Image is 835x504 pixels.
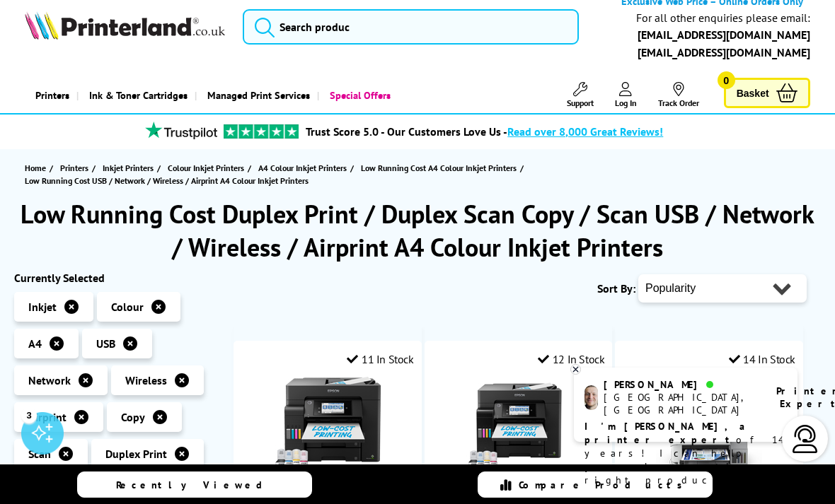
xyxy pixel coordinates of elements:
[636,11,810,25] div: For all other enquiries please email:
[111,300,144,314] span: Colour
[791,425,819,453] img: user-headset-light.svg
[718,71,735,89] span: 0
[28,410,67,424] span: Airprint
[275,377,381,483] img: Epson EcoTank ET-5805
[77,471,312,498] a: Recently Viewed
[584,420,787,487] p: of 14 years! I can help you choose the right product
[567,98,594,108] span: Support
[28,373,71,387] span: Network
[361,160,517,175] span: Low Running Cost A4 Colour Inkjet Printers
[466,377,572,483] img: Epson EcoTank ET-5855
[105,447,167,461] span: Duplex Print
[103,160,157,175] a: Inkjet Printers
[103,160,154,175] span: Inkjet Printers
[25,77,76,113] a: Printers
[25,175,309,186] span: Low Running Cost USB / Network / Wireless / Airprint A4 Colour Inkjet Printers
[724,78,810,108] a: Basket 0
[658,82,699,108] a: Track Order
[258,160,347,175] span: A4 Colour Inkjet Printers
[25,160,50,175] a: Home
[538,352,604,366] div: 12 In Stock
[519,479,690,491] span: Compare Products
[615,98,637,108] span: Log In
[567,82,594,108] a: Support
[507,124,663,139] span: Read over 8,000 Great Reviews!
[258,160,350,175] a: A4 Colour Inkjet Printers
[737,83,769,102] span: Basket
[317,77,398,113] a: Special Offers
[195,77,317,113] a: Managed Print Services
[60,160,92,175] a: Printers
[243,9,579,45] input: Search produc
[729,352,795,366] div: 14 In Stock
[638,28,810,42] a: [EMAIL_ADDRESS][DOMAIN_NAME]
[615,82,637,108] a: Log In
[139,122,224,139] img: trustpilot rating
[14,271,219,285] div: Currently Selected
[28,336,42,351] span: A4
[604,378,759,391] div: [PERSON_NAME]
[25,11,225,40] img: Printerland Logo
[116,479,277,491] span: Recently Viewed
[478,471,713,498] a: Compare Products
[361,160,520,175] a: Low Running Cost A4 Colour Inkjet Printers
[14,197,821,264] h1: Low Running Cost Duplex Print / Duplex Scan Copy / Scan USB / Network / Wireless / Airprint A4 Co...
[597,281,635,295] span: Sort By:
[306,124,663,139] a: Trust Score 5.0 - Our Customers Love Us -Read over 8,000 Great Reviews!
[168,160,244,175] span: Colour Inkjet Printers
[125,373,167,387] span: Wireless
[121,410,145,424] span: Copy
[25,11,225,42] a: Printerland Logo
[224,124,299,139] img: trustpilot rating
[89,77,188,113] span: Ink & Toner Cartridges
[21,407,37,423] div: 3
[584,420,749,446] b: I'm [PERSON_NAME], a printer expert
[96,336,115,351] span: USB
[604,391,759,416] div: [GEOGRAPHIC_DATA], [GEOGRAPHIC_DATA]
[28,300,57,314] span: Inkjet
[638,45,810,59] a: [EMAIL_ADDRESS][DOMAIN_NAME]
[347,352,413,366] div: 11 In Stock
[76,77,195,113] a: Ink & Toner Cartridges
[584,385,598,410] img: ashley-livechat.png
[60,160,88,175] span: Printers
[168,160,248,175] a: Colour Inkjet Printers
